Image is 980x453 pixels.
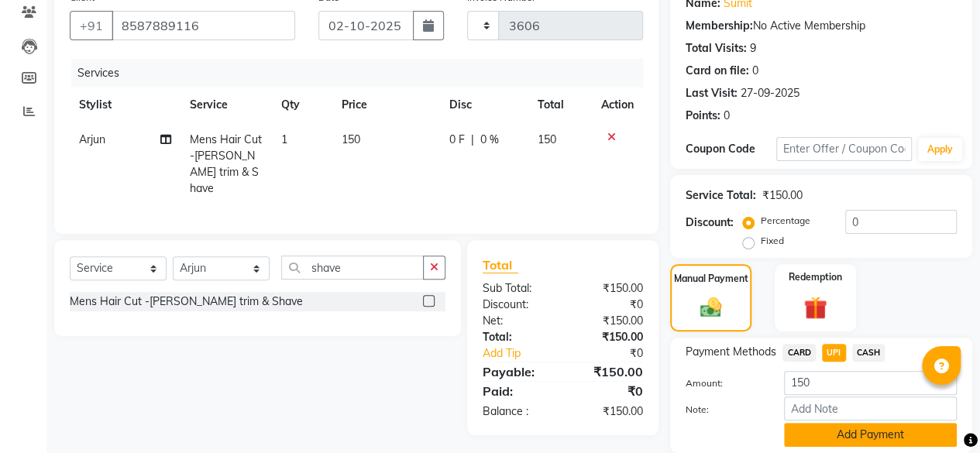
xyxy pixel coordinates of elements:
[562,297,655,313] div: ₹0
[776,137,912,161] input: Enter Offer / Coupon Code
[686,214,734,231] div: Discount:
[440,88,528,122] th: Disc
[762,187,803,204] div: ₹150.00
[789,270,842,284] label: Redemption
[483,257,518,273] span: Total
[272,88,332,122] th: Qty
[471,345,578,362] a: Add Tip
[562,329,655,345] div: ₹150.00
[686,108,720,124] div: Points:
[761,214,810,228] label: Percentage
[562,280,655,297] div: ₹150.00
[852,344,885,362] span: CASH
[686,344,776,360] span: Payment Methods
[578,345,655,362] div: ₹0
[562,382,655,400] div: ₹0
[471,297,563,313] div: Discount:
[471,403,563,420] div: Balance :
[190,132,262,195] span: Mens Hair Cut -[PERSON_NAME] trim & Shave
[562,313,655,329] div: ₹150.00
[471,132,474,148] span: |
[528,88,592,122] th: Total
[693,295,729,320] img: _cash.svg
[480,132,499,148] span: 0 %
[181,88,271,122] th: Service
[674,272,748,286] label: Manual Payment
[71,59,655,88] div: Services
[918,138,962,161] button: Apply
[686,18,753,34] div: Membership:
[674,376,772,390] label: Amount:
[562,403,655,420] div: ₹150.00
[471,329,563,345] div: Total:
[686,18,957,34] div: No Active Membership
[332,88,440,122] th: Price
[686,187,756,204] div: Service Total:
[784,371,957,395] input: Amount
[449,132,465,148] span: 0 F
[79,132,105,146] span: Arjun
[562,362,655,381] div: ₹150.00
[686,85,738,101] div: Last Visit:
[70,88,181,122] th: Stylist
[471,313,563,329] div: Net:
[686,63,749,79] div: Card on file:
[784,396,957,420] input: Add Note
[674,403,772,417] label: Note:
[70,293,303,310] div: Mens Hair Cut -[PERSON_NAME] trim & Shave
[796,293,834,322] img: _gift.svg
[761,234,784,248] label: Fixed
[686,141,776,157] div: Coupon Code
[342,132,360,146] span: 150
[724,108,730,124] div: 0
[822,344,846,362] span: UPI
[686,40,747,57] div: Total Visits:
[112,11,295,40] input: Search by Name/Mobile/Email/Code
[782,344,816,362] span: CARD
[750,40,756,57] div: 9
[538,132,556,146] span: 150
[592,88,643,122] th: Action
[741,85,799,101] div: 27-09-2025
[784,423,957,447] button: Add Payment
[281,132,287,146] span: 1
[70,11,113,40] button: +91
[471,280,563,297] div: Sub Total:
[281,256,424,280] input: Search or Scan
[471,362,563,381] div: Payable:
[752,63,758,79] div: 0
[471,382,563,400] div: Paid:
